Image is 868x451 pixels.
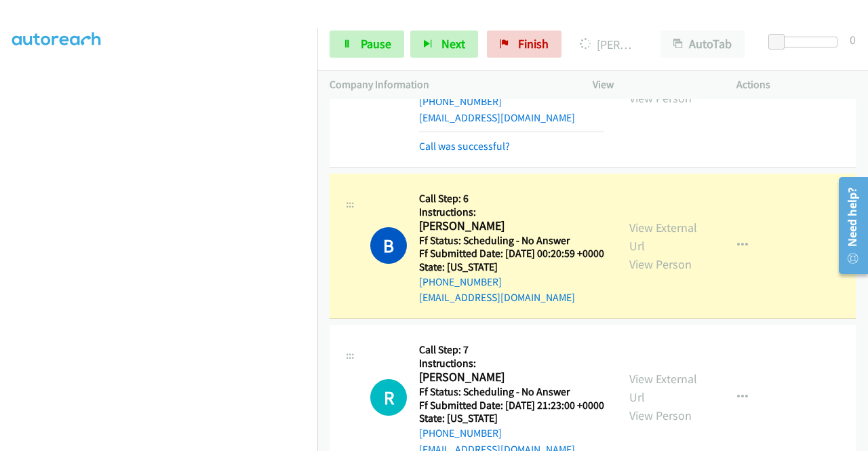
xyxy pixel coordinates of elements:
h5: State: [US_STATE] [419,260,604,274]
a: [EMAIL_ADDRESS][DOMAIN_NAME] [419,291,575,304]
a: View Person [629,408,692,423]
button: Next [410,31,478,58]
a: View External Url [629,220,697,254]
h5: Call Step: 6 [419,192,604,205]
span: Finish [518,36,549,52]
h5: Call Step: 7 [419,343,604,357]
h2: [PERSON_NAME] [419,218,600,234]
div: 0 [850,31,856,49]
h2: [PERSON_NAME] [419,370,600,385]
span: Pause [361,36,391,52]
span: Next [441,36,465,52]
a: Finish [487,31,561,58]
p: [PERSON_NAME] [580,35,636,54]
a: View External Url [629,371,697,405]
h1: R [370,379,407,416]
h1: B [370,227,407,264]
a: Call was successful? [419,140,510,153]
button: AutoTab [660,31,745,58]
h5: Ff Submitted Date: [DATE] 21:23:00 +0000 [419,399,604,412]
h5: Ff Status: Scheduling - No Answer [419,234,604,248]
p: View [593,77,712,93]
a: View Person [629,256,692,272]
iframe: Resource Center [829,172,868,279]
a: [PHONE_NUMBER] [419,95,502,108]
div: The call is yet to be attempted [370,379,407,416]
h5: Instructions: [419,205,604,219]
p: Actions [736,77,856,93]
h5: Ff Submitted Date: [DATE] 00:20:59 +0000 [419,247,604,260]
h5: Instructions: [419,357,604,370]
a: Pause [330,31,404,58]
h5: Ff Status: Scheduling - No Answer [419,385,604,399]
a: [EMAIL_ADDRESS][DOMAIN_NAME] [419,111,575,124]
a: [PHONE_NUMBER] [419,275,502,288]
p: Company Information [330,77,568,93]
a: [PHONE_NUMBER] [419,427,502,439]
h5: State: [US_STATE] [419,412,604,425]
